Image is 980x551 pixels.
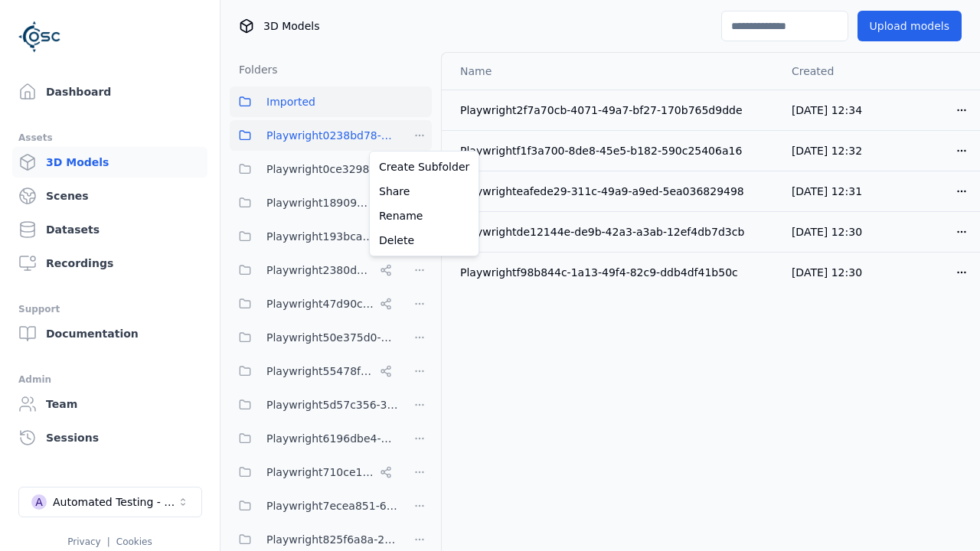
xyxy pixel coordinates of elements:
[373,204,475,228] a: Rename
[373,155,475,179] a: Create Subfolder
[373,228,475,253] a: Delete
[373,179,475,204] a: Share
